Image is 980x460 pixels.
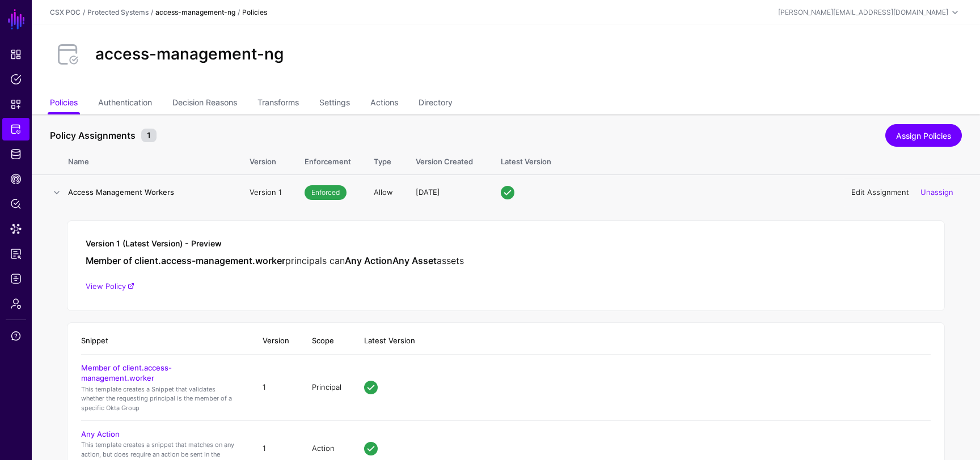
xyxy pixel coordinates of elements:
th: Version [238,145,293,174]
a: Policies [2,68,29,91]
th: Latest Version [489,145,980,174]
th: Version [251,327,301,355]
td: Allow [362,174,404,210]
a: Decision Reasons [172,93,237,114]
a: View Policy [86,282,134,291]
strong: Any Action [345,255,392,266]
span: Dashboard [10,49,22,60]
span: Protected Systems [10,123,22,135]
small: 1 [141,129,157,142]
a: CAEP Hub [2,168,29,190]
a: Policies [50,93,78,114]
span: CAEP Hub [10,173,22,185]
a: Any Action [81,429,120,438]
span: Policy Lens [10,198,22,210]
th: Version Created [404,145,489,174]
span: Identity Data Fabric [10,148,22,160]
th: Scope [301,327,353,355]
td: 1 [251,355,301,421]
span: Snippets [10,99,22,110]
a: Snippets [2,93,29,116]
span: Policies [10,74,22,85]
a: Protected Systems [87,8,149,16]
a: Reports [2,242,29,265]
th: Type [362,145,404,174]
div: / [235,7,242,18]
th: Enforcement [293,145,362,174]
span: [DATE] [416,188,440,197]
a: Data Lens [2,218,29,240]
strong: access-management-ng [155,8,235,16]
a: Dashboard [2,43,29,66]
a: CSX POC [50,8,81,16]
a: Policy Lens [2,193,29,215]
td: Principal [301,355,353,421]
th: Name [68,145,238,174]
span: principals can [285,255,345,266]
span: Policy Assignments [47,129,138,142]
a: Actions [370,93,398,114]
span: Admin [10,298,22,309]
div: [PERSON_NAME][EMAIL_ADDRESS][DOMAIN_NAME] [778,7,948,18]
a: Authentication [98,93,152,114]
span: Support [10,330,22,342]
span: Data Lens [10,223,22,235]
a: Logs [2,267,29,290]
span: Enforced [305,185,347,200]
a: Protected Systems [2,118,29,140]
td: Version 1 [238,174,293,210]
a: Admin [2,292,29,315]
div: / [149,7,155,18]
a: Member of client.access-management.worker [81,363,172,382]
th: Snippet [81,327,251,355]
strong: Policies [242,8,267,16]
a: Directory [419,93,453,114]
a: Identity Data Fabric [2,143,29,165]
span: Reports [10,248,22,259]
p: This template creates a Snippet that validates whether the requesting principal is the member of ... [81,385,240,413]
h5: Version 1 (Latest Version) - Preview [86,239,926,249]
a: Settings [319,93,350,114]
strong: Any Asset [392,255,437,266]
a: Edit Assignment [851,188,909,197]
span: Logs [10,273,22,284]
h4: Access Management Workers [68,187,227,197]
a: Assign Policies [885,124,962,147]
a: Transforms [257,93,299,114]
strong: Member of client.access-management.worker [86,255,285,266]
h2: access-management-ng [95,45,284,64]
a: Unassign [920,188,953,197]
div: / [81,7,87,18]
a: SGNL [7,7,26,32]
th: Latest Version [353,327,931,355]
span: assets [437,255,464,266]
